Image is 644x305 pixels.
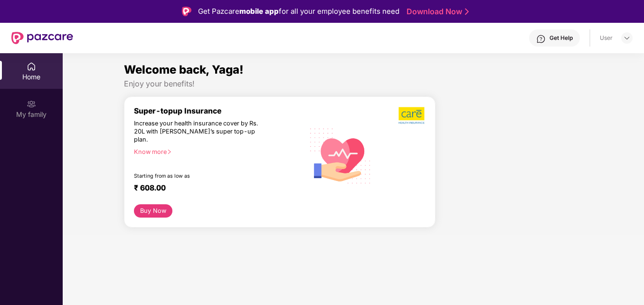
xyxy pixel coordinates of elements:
button: Buy Now [134,204,172,218]
img: Stroke [465,7,469,17]
div: Get Help [549,34,573,42]
img: svg+xml;base64,PHN2ZyBpZD0iSG9tZSIgeG1sbnM9Imh0dHA6Ly93d3cudzMub3JnLzIwMDAvc3ZnIiB3aWR0aD0iMjAiIG... [27,62,36,71]
div: Super-topup Insurance [134,106,304,115]
img: Logo [182,7,191,16]
div: User [600,34,613,42]
div: Starting from as low as [134,173,264,180]
span: Welcome back, Yaga! [124,63,244,76]
img: b5dec4f62d2307b9de63beb79f102df3.png [398,106,426,124]
a: Download Now [407,7,466,17]
img: svg+xml;base64,PHN2ZyBpZD0iRHJvcGRvd24tMzJ4MzIiIHhtbG5zPSJodHRwOi8vd3d3LnczLm9yZy8yMDAwL3N2ZyIgd2... [623,34,631,42]
div: Enjoy your benefits! [124,79,583,89]
img: New Pazcare Logo [11,32,73,44]
img: svg+xml;base64,PHN2ZyB4bWxucz0iaHR0cDovL3d3dy53My5vcmcvMjAwMC9zdmciIHhtbG5zOnhsaW5rPSJodHRwOi8vd3... [304,118,377,192]
span: right [167,149,172,154]
div: Increase your health insurance cover by Rs. 20L with [PERSON_NAME]’s super top-up plan. [134,120,263,144]
strong: mobile app [239,7,279,16]
div: Get Pazcare for all your employee benefits need [198,6,399,17]
div: ₹ 608.00 [134,183,294,195]
div: Know more [134,148,298,155]
img: svg+xml;base64,PHN2ZyB3aWR0aD0iMjAiIGhlaWdodD0iMjAiIHZpZXdCb3g9IjAgMCAyMCAyMCIgZmlsbD0ibm9uZSIgeG... [27,99,36,109]
img: svg+xml;base64,PHN2ZyBpZD0iSGVscC0zMngzMiIgeG1sbnM9Imh0dHA6Ly93d3cudzMub3JnLzIwMDAvc3ZnIiB3aWR0aD... [536,34,546,44]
